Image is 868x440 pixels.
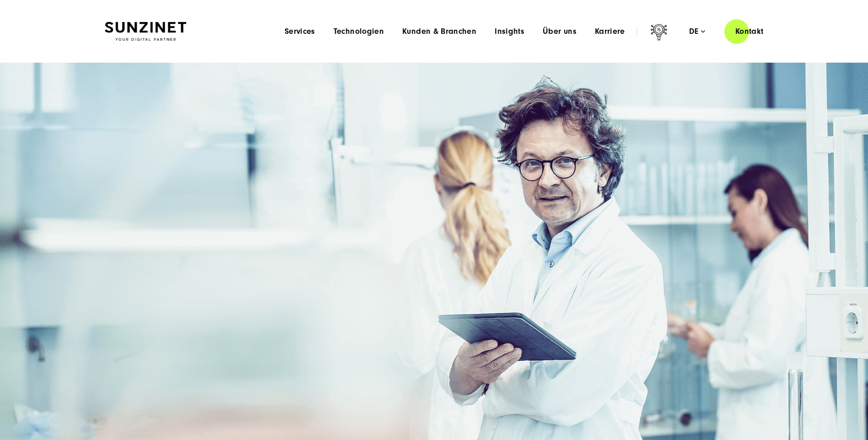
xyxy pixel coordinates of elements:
[105,22,186,41] img: SUNZINET Full Service Digital Agentur
[402,27,476,36] a: Kunden & Branchen
[724,18,775,44] a: Kontakt
[495,27,524,36] a: Insights
[595,27,625,36] a: Karriere
[334,27,384,36] a: Technologien
[689,27,705,36] div: de
[285,27,315,36] a: Services
[543,27,577,36] a: Über uns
